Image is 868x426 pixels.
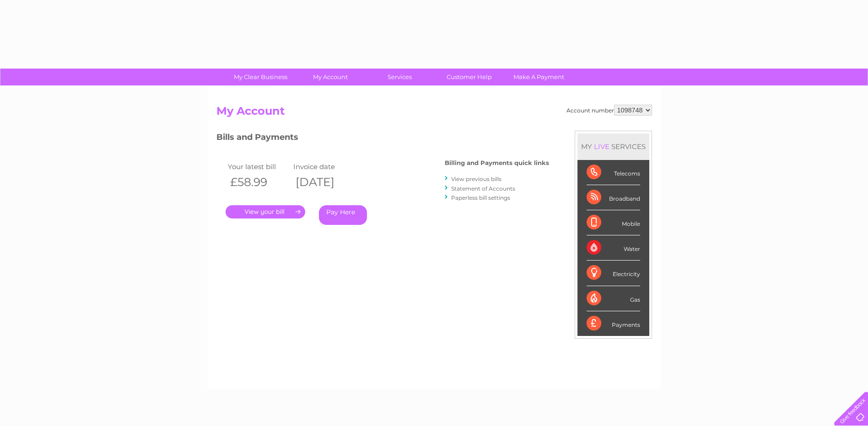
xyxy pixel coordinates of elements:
div: LIVE [592,142,611,151]
th: £58.99 [226,173,291,192]
a: . [226,205,305,218]
h2: My Account [216,105,652,122]
h3: Bills and Payments [216,131,549,147]
td: Invoice date [291,160,357,173]
div: Broadband [587,185,640,210]
a: Customer Help [431,69,507,85]
a: Paperless bill settings [451,194,510,201]
div: Mobile [587,210,640,235]
div: Account number [566,105,652,116]
a: Statement of Accounts [451,185,515,192]
a: Services [362,69,437,85]
div: Water [587,235,640,261]
a: Pay Here [319,205,367,225]
a: My Account [292,69,368,85]
a: Make A Payment [501,69,577,85]
a: View previous bills [451,176,501,182]
div: Electricity [587,261,640,286]
div: Payments [587,311,640,336]
td: Your latest bill [226,160,291,173]
a: My Clear Business [223,69,298,85]
th: [DATE] [291,173,357,192]
h4: Billing and Payments quick links [445,160,549,166]
div: Gas [587,286,640,311]
div: Telecoms [587,160,640,185]
div: MY SERVICES [577,133,649,160]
